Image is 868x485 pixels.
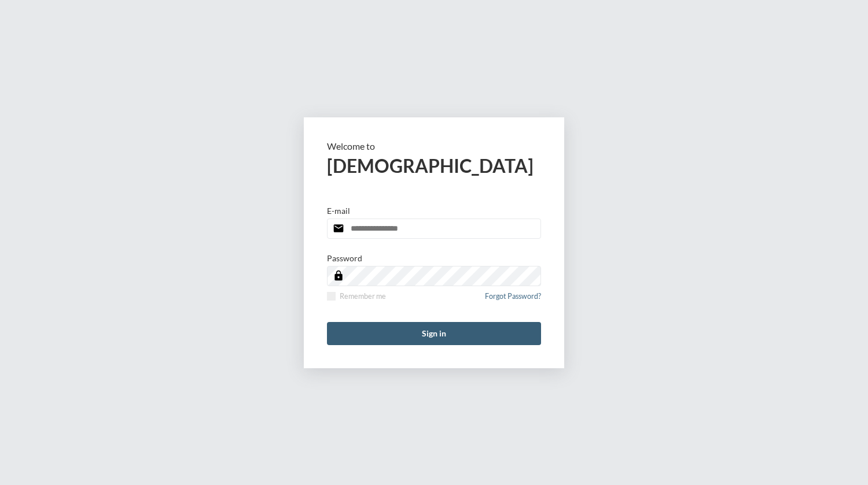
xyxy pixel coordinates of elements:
[485,292,541,308] a: Forgot Password?
[327,322,541,345] button: Sign in
[327,154,541,177] h2: [DEMOGRAPHIC_DATA]
[327,206,350,216] p: E-mail
[327,253,362,263] p: Password
[327,292,386,301] label: Remember me
[327,140,541,151] p: Welcome to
